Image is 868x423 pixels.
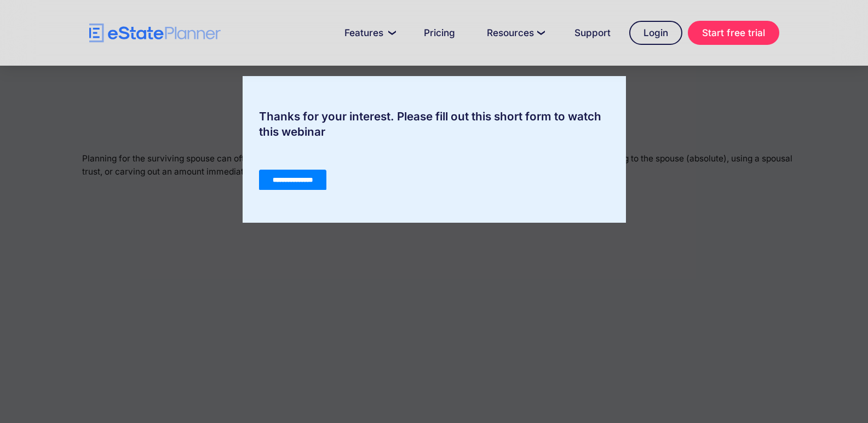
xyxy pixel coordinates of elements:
[474,22,556,44] a: Resources
[259,150,610,190] iframe: Form 0
[411,22,468,44] a: Pricing
[331,22,405,44] a: Features
[629,21,682,45] a: Login
[561,22,624,44] a: Support
[243,109,626,140] div: Thanks for your interest. Please fill out this short form to watch this webinar
[688,21,779,45] a: Start free trial
[89,24,221,43] a: home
